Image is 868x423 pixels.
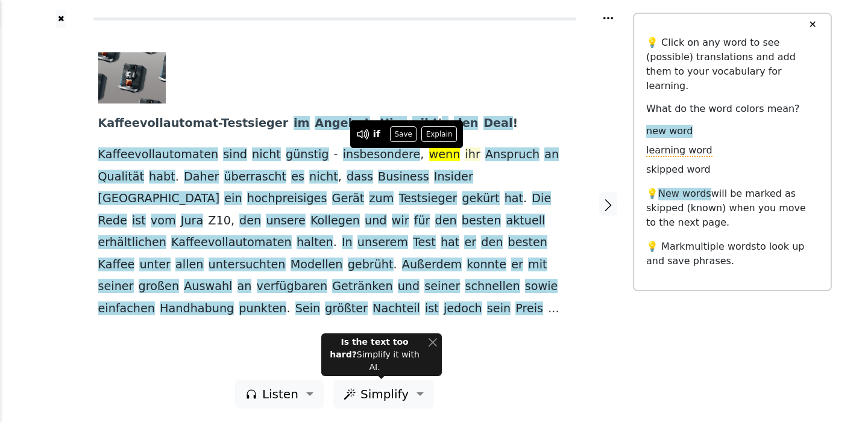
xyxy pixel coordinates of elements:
span: Jura [181,214,203,229]
span: Gerät [332,191,365,206]
span: für [414,214,430,229]
span: Hier [380,116,407,131]
span: sein [487,301,511,316]
span: überrascht [224,170,286,185]
span: . [175,170,179,185]
span: nicht [252,147,281,162]
p: 💡 will be marked as skipped (known) when you move to the next page. [646,187,819,230]
span: untersuchten [209,258,286,273]
span: ein [224,191,242,206]
span: den [481,235,503,250]
button: Simplify [333,380,434,409]
span: Test [413,235,436,250]
button: Explain [421,126,457,142]
span: wenn [429,147,461,162]
button: ✕ [801,14,823,36]
img: Kaffeevollautomat-Testsieger-Angebot.jpg [98,52,166,103]
span: Simplify [360,385,409,403]
span: allen [175,258,203,273]
span: Z10 [208,214,231,229]
span: es [291,170,304,185]
span: dass [347,170,373,185]
span: hat [505,191,523,206]
button: Close [428,336,437,348]
span: einfachen [98,301,156,316]
span: den [454,116,478,131]
span: , [231,214,234,229]
span: an [544,147,559,162]
span: gibt [412,116,438,131]
span: nicht [309,170,338,185]
span: er [511,258,523,273]
span: besten [508,235,547,250]
span: habt [149,170,175,185]
span: Listen [262,385,298,403]
span: günstig [286,147,329,162]
span: Rede [98,214,127,229]
span: [GEOGRAPHIC_DATA] [98,191,220,206]
span: In [342,235,353,250]
span: vom [151,214,176,229]
span: seiner [98,279,134,294]
span: Anspruch [485,147,539,162]
span: gekürt [462,191,499,206]
span: Daher [184,170,219,185]
button: ✖ [56,10,66,28]
span: ... [548,301,559,316]
span: ist [425,301,439,316]
span: halten [297,235,333,250]
strong: Is the text too hard? [330,337,408,359]
span: unter [139,258,171,273]
span: learning word [646,144,712,157]
span: erhältlichen [98,235,166,250]
span: . [333,235,337,250]
span: Die [532,191,551,206]
span: Kaffeevollautomat-Testsieger [98,116,289,131]
span: Kaffeevollautomaten [98,147,219,162]
span: mit [528,258,547,273]
span: sind [223,147,247,162]
span: Kollegen [310,214,360,229]
span: skipped word [646,164,711,176]
span: - [334,147,338,162]
span: new word [646,125,693,138]
span: Deal [483,116,512,131]
span: besten [462,214,501,229]
span: ! [513,116,518,131]
span: Sein [295,301,320,316]
span: insbesondere [343,147,421,162]
span: punkten [239,301,286,316]
h6: What do the word colors mean? [646,103,819,114]
span: unsere [266,214,305,229]
span: Testsieger [399,191,458,206]
span: den [239,214,261,229]
span: Preis [515,301,543,316]
span: Handhabung [160,301,234,316]
span: multiple words [685,241,756,252]
span: hat [441,235,459,250]
span: Kaffeevollautomaten [171,235,292,250]
span: . [394,258,397,273]
span: im [294,116,310,131]
span: Außerdem [402,258,462,273]
span: seiner [424,279,460,294]
span: Kaffee [98,258,135,273]
span: Nachteil [373,301,420,316]
span: größter [325,301,368,316]
span: New words [658,188,711,200]
span: großen [139,279,179,294]
button: Listen [235,380,324,409]
span: verfügbaren [257,279,328,294]
span: Angebot [315,116,370,131]
span: an [237,279,252,294]
span: zum [369,191,394,206]
span: hochpreisiges [247,191,327,206]
span: Auswahl [184,279,232,294]
span: und [398,279,420,294]
span: , [420,147,424,162]
span: wir [392,214,409,229]
span: : [370,116,375,131]
span: Business [378,170,429,185]
span: ihr [465,147,480,162]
